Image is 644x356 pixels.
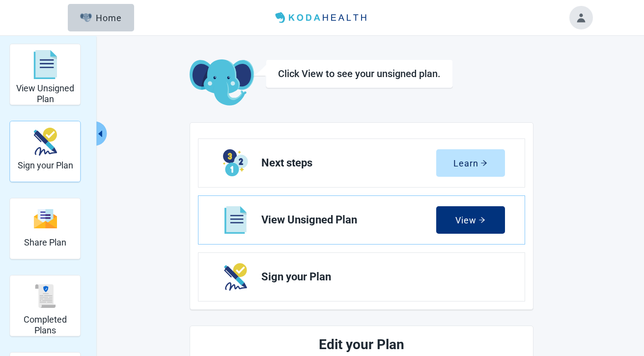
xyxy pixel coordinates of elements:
button: Toggle account menu [569,6,593,29]
button: Viewarrow-right [436,206,505,234]
div: Share Plan [10,198,81,259]
a: View View Unsigned Plan section [198,196,525,244]
div: Home [80,13,122,23]
a: Next Sign your Plan section [198,253,525,301]
img: svg%3e [33,208,57,229]
button: Collapse menu [94,121,107,146]
button: Learnarrow-right [436,149,505,177]
a: Learn Next steps section [198,139,525,187]
img: Koda Elephant [190,59,254,107]
h2: Edit your Plan [235,334,488,356]
img: svg%3e [33,50,57,80]
h2: Sign your Plan [18,160,73,171]
img: svg%3e [33,284,57,308]
span: View Unsigned Plan [261,214,436,226]
div: Sign your Plan [10,121,81,182]
span: Sign your Plan [261,271,497,283]
span: arrow-right [478,217,485,223]
span: Next steps [261,157,436,169]
img: Koda Health [271,10,372,26]
div: Completed Plans [10,275,81,336]
button: ElephantHome [68,4,134,31]
img: make_plan_official-CpYJDfBD.svg [33,128,57,156]
h2: Completed Plans [14,314,77,335]
h2: Share Plan [24,237,66,248]
h1: Click View to see your unsigned plan. [278,68,441,80]
span: caret-left [95,129,105,138]
div: View [455,215,485,225]
span: arrow-right [480,160,487,166]
img: Elephant [80,13,92,22]
h2: View Unsigned Plan [14,83,77,104]
div: View Unsigned Plan [10,44,81,105]
div: Learn [453,158,487,168]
